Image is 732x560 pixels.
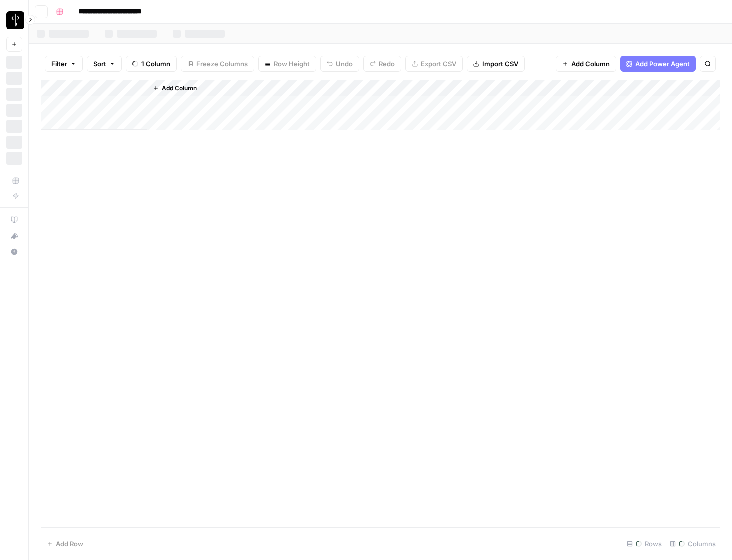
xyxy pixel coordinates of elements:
button: Add Row [41,536,89,552]
button: 1 Column [126,56,177,72]
span: Add Row [56,539,83,549]
button: Workspace: LP Production Workloads [6,8,22,33]
span: Filter [51,59,67,69]
span: Sort [93,59,106,69]
button: Redo [363,56,401,72]
button: Row Height [258,56,316,72]
span: Import CSV [482,59,518,69]
span: Add Power Agent [635,59,690,69]
button: Import CSV [467,56,525,72]
span: Freeze Columns [196,59,248,69]
span: Add Column [571,59,610,69]
div: Rows [623,536,666,552]
img: LP Production Workloads Logo [6,11,24,29]
a: AirOps Academy [6,212,22,228]
span: Redo [379,59,395,69]
button: Undo [320,56,359,72]
span: Row Height [274,59,310,69]
button: Sort [87,56,122,72]
button: What's new? [6,228,22,244]
button: Add Column [149,82,201,95]
button: Add Column [556,56,616,72]
span: 1 Column [141,59,170,69]
button: Help + Support [6,244,22,260]
div: Columns [666,536,720,552]
button: Filter [45,56,83,72]
button: Export CSV [405,56,463,72]
button: Add Power Agent [620,56,696,72]
button: Freeze Columns [181,56,254,72]
span: Undo [336,59,353,69]
span: Add Column [162,84,197,93]
div: What's new? [7,228,22,243]
span: Export CSV [421,59,456,69]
